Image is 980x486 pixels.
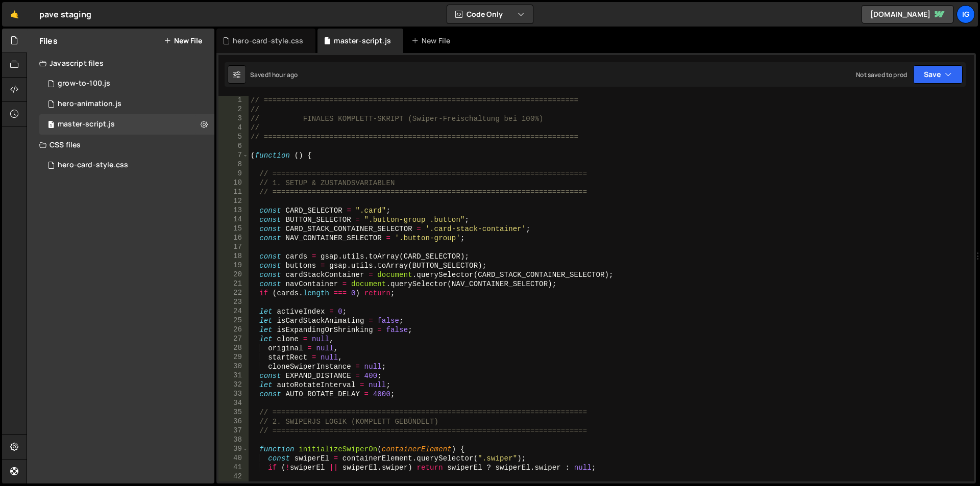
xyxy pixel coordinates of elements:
div: pave staging [39,8,91,20]
a: [DOMAIN_NAME] [862,5,953,23]
div: 3 [218,114,249,123]
div: 6 [218,142,249,151]
div: 16760/45786.js [39,114,214,135]
div: 36 [218,417,249,426]
div: 2 [218,105,249,114]
div: 26 [218,325,249,335]
div: 12 [218,197,249,206]
div: 37 [218,426,249,436]
div: Not saved to prod [856,70,907,79]
h2: Files [39,35,58,46]
div: 22 [218,289,249,298]
div: hero-card-style.css [58,161,128,170]
div: 10 [218,178,249,188]
div: 29 [218,353,249,362]
div: 27 [218,335,249,344]
div: 16760/45783.js [39,73,214,94]
div: 33 [218,390,249,399]
div: 31 [218,371,249,380]
div: 21 [218,279,249,289]
div: 1 [218,96,249,105]
div: 40 [218,454,249,463]
div: 28 [218,344,249,353]
div: master-script.js [58,120,115,129]
div: 39 [218,445,249,454]
div: hero-card-style.css [233,36,303,46]
div: CSS files [27,135,214,155]
div: 7 [218,151,249,160]
div: 4 [218,123,249,133]
div: 11 [218,188,249,197]
button: Save [913,65,963,84]
div: 32 [218,380,249,390]
a: 🤙 [2,2,27,27]
div: 38 [218,436,249,445]
div: 16760/45784.css [39,155,214,175]
div: 25 [218,316,249,325]
div: 42 [218,472,249,481]
div: 19 [218,261,249,270]
div: 18 [218,252,249,261]
div: 23 [218,298,249,307]
div: 9 [218,169,249,178]
div: 8 [218,160,249,169]
div: 17 [218,243,249,252]
div: 1 hour ago [268,70,298,79]
div: master-script.js [334,36,391,46]
button: New File [164,37,202,45]
div: 16 [218,234,249,243]
div: Saved [250,70,298,79]
div: 24 [218,307,249,316]
a: ig [957,5,975,23]
div: 5 [218,133,249,142]
div: grow-to-100.js [58,79,110,88]
div: New File [411,36,454,46]
div: 35 [218,408,249,417]
div: 13 [218,206,249,215]
div: 20 [218,270,249,279]
div: 41 [218,463,249,472]
div: Javascript files [27,53,214,73]
div: 15 [218,224,249,234]
div: hero-animation.js [58,99,121,109]
div: 30 [218,362,249,371]
button: Code Only [447,5,533,23]
div: 34 [218,399,249,408]
span: 1 [48,121,54,130]
div: 16760/45785.js [39,94,214,114]
div: 14 [218,215,249,224]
